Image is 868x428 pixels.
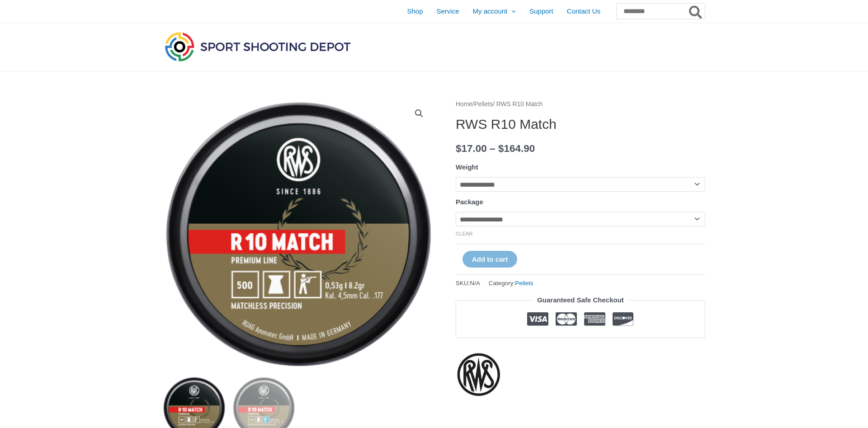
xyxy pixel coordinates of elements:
[490,143,495,154] span: –
[456,101,472,108] a: Home
[498,143,535,154] bdi: 164.90
[163,99,434,370] img: RWS R10 Match
[498,143,504,154] span: $
[456,99,705,110] nav: Breadcrumb
[456,352,501,397] a: RWS
[456,143,462,154] span: $
[456,163,478,171] label: Weight
[411,105,427,122] a: View full-screen image gallery
[533,294,627,306] legend: Guaranteed Safe Checkout
[515,280,533,287] a: Pellets
[489,277,533,289] span: Category:
[456,198,483,206] label: Package
[163,30,353,63] img: Sport Shooting Depot
[470,280,481,287] span: N/A
[687,4,705,19] button: Search
[456,116,705,132] h1: RWS R10 Match
[462,251,517,268] button: Add to cart
[456,277,480,289] span: SKU:
[474,101,493,108] a: Pellets
[456,231,473,236] a: Clear options
[456,143,487,154] bdi: 17.00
